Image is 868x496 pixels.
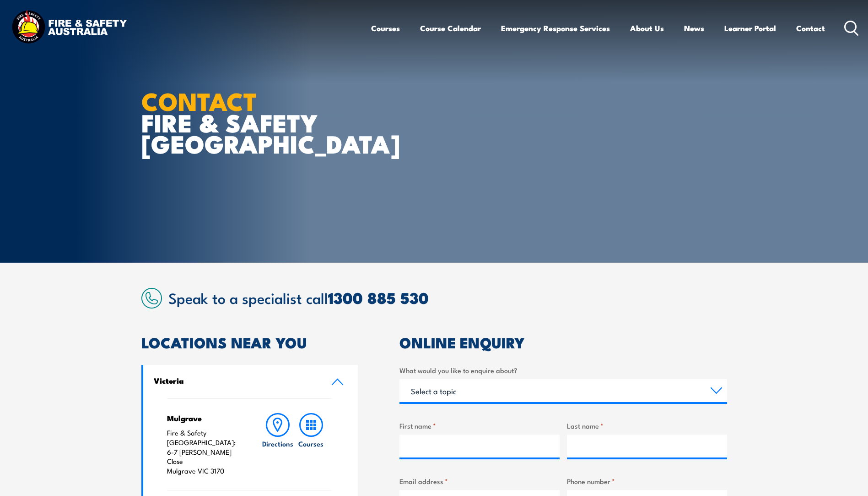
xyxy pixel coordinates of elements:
[167,413,243,423] h4: Mulgrave
[262,439,293,448] h6: Directions
[141,336,358,348] h2: LOCATIONS NEAR YOU
[567,476,727,486] label: Phone number
[399,476,560,486] label: Email address
[420,16,481,40] a: Course Calendar
[295,413,328,476] a: Courses
[399,336,727,348] h2: ONLINE ENQUIRY
[630,16,664,40] a: About Us
[167,428,243,476] p: Fire & Safety [GEOGRAPHIC_DATA]: 6-7 [PERSON_NAME] Close Mulgrave VIC 3170
[399,365,727,375] label: What would you like to enquire about?
[371,16,400,40] a: Courses
[501,16,610,40] a: Emergency Response Services
[261,413,294,476] a: Directions
[143,365,358,398] a: Victoria
[168,289,727,306] h2: Speak to a specialist call
[399,420,560,431] label: First name
[141,90,367,154] h1: FIRE & SAFETY [GEOGRAPHIC_DATA]
[684,16,704,40] a: News
[141,81,257,119] strong: CONTACT
[567,420,727,431] label: Last name
[796,16,825,40] a: Contact
[328,285,429,309] a: 1300 885 530
[154,375,318,386] h4: Victoria
[724,16,776,40] a: Learner Portal
[298,439,323,448] h6: Courses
